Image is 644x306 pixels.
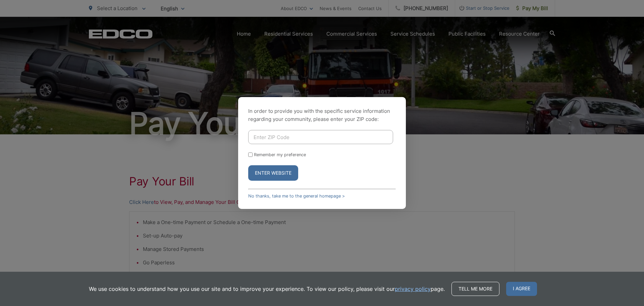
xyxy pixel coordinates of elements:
[248,130,393,144] input: Enter ZIP Code
[254,152,306,157] label: Remember my preference
[248,107,396,123] p: In order to provide you with the specific service information regarding your community, please en...
[395,285,431,293] a: privacy policy
[506,282,537,296] span: I agree
[248,165,298,181] button: Enter Website
[451,282,499,296] a: Tell me more
[89,285,445,293] p: We use cookies to understand how you use our site and to improve your experience. To view our pol...
[248,193,345,199] a: No thanks, take me to the general homepage >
